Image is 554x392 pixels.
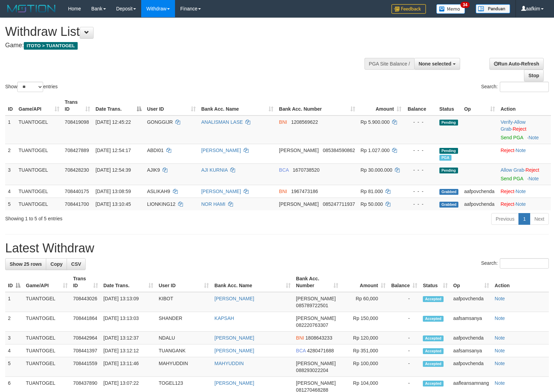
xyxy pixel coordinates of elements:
span: Copy 088293022204 to clipboard [296,368,328,373]
span: [PERSON_NAME] [279,201,319,207]
span: AJIK9 [147,167,160,173]
td: 5 [5,198,16,210]
a: Note [528,176,539,181]
span: Marked by aafdream [439,155,451,161]
td: [DATE] 13:11:46 [101,357,156,377]
td: 708441559 [70,357,101,377]
td: SHANDER [156,312,212,332]
input: Search: [500,82,549,92]
span: Copy 1808643233 to clipboard [305,335,332,341]
span: BCA [279,167,289,173]
a: Note [495,296,505,301]
td: TUANTOGEL [16,198,62,210]
span: [PERSON_NAME] [296,296,336,301]
a: Note [495,348,505,353]
span: Copy 082220763307 to clipboard [296,322,328,328]
span: 708441700 [65,201,89,207]
span: Accepted [423,316,444,322]
span: 34 [460,2,470,8]
h1: Withdraw List [5,25,362,39]
th: Op: activate to sort column ascending [450,272,492,292]
th: Trans ID: activate to sort column ascending [70,272,101,292]
span: · [500,119,525,132]
td: TUANTOGEL [23,312,70,332]
span: GONGGIJR [147,119,173,125]
th: User ID: activate to sort column ascending [144,96,198,115]
label: Search: [481,258,549,269]
a: Send PGA [500,176,523,181]
a: Copy [46,258,67,270]
th: Date Trans.: activate to sort column descending [93,96,144,115]
a: Note [516,189,526,194]
th: User ID: activate to sort column ascending [156,272,212,292]
a: Show 25 rows [5,258,46,270]
a: Reject [513,126,526,132]
td: 708442964 [70,332,101,344]
a: [PERSON_NAME] [214,380,254,386]
td: - [388,357,420,377]
td: · · [498,115,551,144]
td: aafsamsanya [450,344,492,357]
td: 4 [5,344,23,357]
td: KIBOT [156,292,212,312]
div: PGA Site Balance / [365,58,414,70]
a: Reject [500,189,514,194]
td: [DATE] 13:12:12 [101,344,156,357]
a: Note [516,201,526,207]
td: 1 [5,115,16,144]
td: 3 [5,163,16,185]
td: TUANTOGEL [23,344,70,357]
span: Accepted [423,296,444,302]
a: [PERSON_NAME] [214,335,254,341]
div: - - - [407,167,434,173]
span: Rp 81.000 [361,189,383,194]
td: aafpovchenda [461,185,498,198]
a: Note [528,135,539,140]
span: [DATE] 13:10:45 [96,201,131,207]
span: 708427889 [65,148,89,153]
td: TUANTOGEL [16,115,62,144]
span: Rp 1.027.000 [361,148,390,153]
span: Pending [439,148,458,154]
span: 708440175 [65,189,89,194]
div: - - - [407,188,434,195]
td: 708441397 [70,344,101,357]
a: Run Auto-Refresh [489,58,544,70]
a: Verify [500,119,513,125]
th: Date Trans.: activate to sort column ascending [101,272,156,292]
button: None selected [414,58,460,70]
span: LIONKING12 [147,201,175,207]
a: Reject [500,201,514,207]
td: Rp 150,000 [341,312,389,332]
span: ASLIKAH9 [147,189,170,194]
span: BNI [296,335,304,341]
a: [PERSON_NAME] [214,348,254,353]
label: Show entries [5,82,58,92]
td: TUANTOGEL [23,357,70,377]
td: - [388,292,420,312]
td: · [498,144,551,163]
span: 708419098 [65,119,89,125]
span: Rp 30.000.000 [361,167,392,173]
a: Allow Grab [500,119,525,132]
span: Accepted [423,348,444,354]
td: aafpovchenda [450,332,492,344]
td: TUANTOGEL [16,144,62,163]
th: Balance [404,96,437,115]
span: Rp 5.900.000 [361,119,390,125]
th: Bank Acc. Name: activate to sort column ascending [198,96,276,115]
a: CSV [67,258,86,270]
td: - [388,344,420,357]
h1: Latest Withdraw [5,241,549,255]
td: 2 [5,144,16,163]
a: Send PGA [500,135,523,140]
td: 4 [5,185,16,198]
td: · [498,163,551,185]
th: Action [498,96,551,115]
td: · [498,185,551,198]
a: [PERSON_NAME] [201,148,241,153]
span: Copy 1967473186 to clipboard [291,189,318,194]
td: - [388,312,420,332]
div: Showing 1 to 5 of 5 entries [5,212,226,222]
td: Rp 60,000 [341,292,389,312]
